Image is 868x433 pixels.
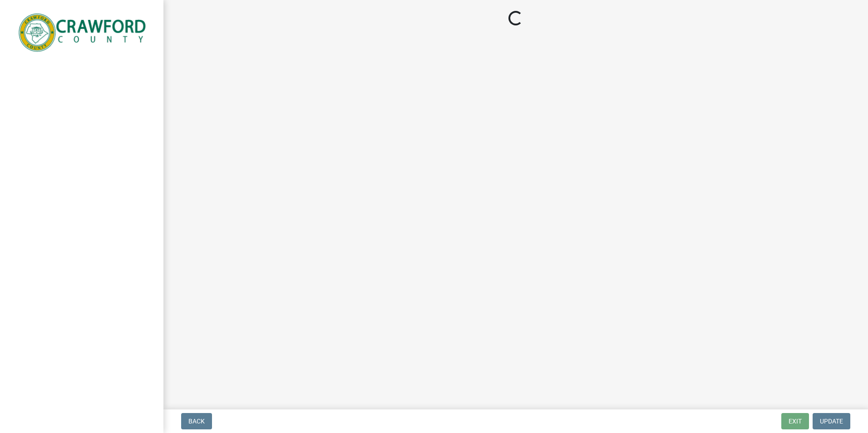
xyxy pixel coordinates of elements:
button: Update [813,413,850,429]
button: Exit [781,413,809,429]
span: Back [188,418,205,425]
img: Crawford County, Georgia [18,10,149,55]
button: Back [181,413,212,429]
span: Update [820,418,843,425]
